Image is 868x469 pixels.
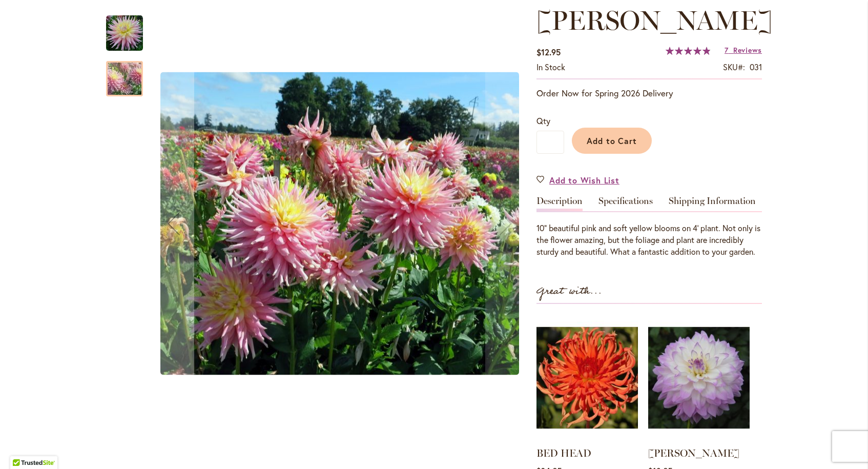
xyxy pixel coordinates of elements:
div: Detailed Product Info [536,196,762,258]
a: Description [536,196,583,211]
img: BED HEAD [536,314,638,441]
span: In stock [536,62,565,72]
button: Add to Cart [572,128,652,154]
div: Clearview Jonas [106,51,143,96]
a: Shipping Information [669,196,756,211]
a: BED HEAD [536,447,591,459]
div: Product Images [153,5,573,442]
div: 031 [750,62,762,73]
strong: Great with... [536,283,602,300]
a: 7 Reviews [725,45,762,55]
div: 98% [666,47,711,55]
span: Reviews [733,45,762,55]
img: Clearview Jonas [106,15,143,52]
span: Add to Cart [587,135,637,146]
button: Previous [153,5,194,442]
a: Specifications [598,196,653,211]
div: Clearview JonasClearview Jonas [153,5,526,442]
strong: SKU [723,62,745,72]
div: Clearview Jonas [153,5,526,442]
img: Clearview Jonas [160,72,519,375]
a: [PERSON_NAME] [648,447,739,459]
span: Qty [536,115,550,126]
span: Add to Wish List [549,174,619,186]
p: Order Now for Spring 2026 Delivery [536,87,762,99]
div: Clearview Jonas [106,5,153,51]
span: $12.95 [536,47,561,57]
span: 7 [725,45,729,55]
div: Availability [536,62,565,73]
img: MIKAYLA MIRANDA [648,314,750,441]
div: 10” beautiful pink and soft yellow blooms on 4’ plant. Not only is the flower amazing, but the fo... [536,222,762,258]
iframe: Launch Accessibility Center [8,433,36,461]
a: Add to Wish List [536,174,619,186]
